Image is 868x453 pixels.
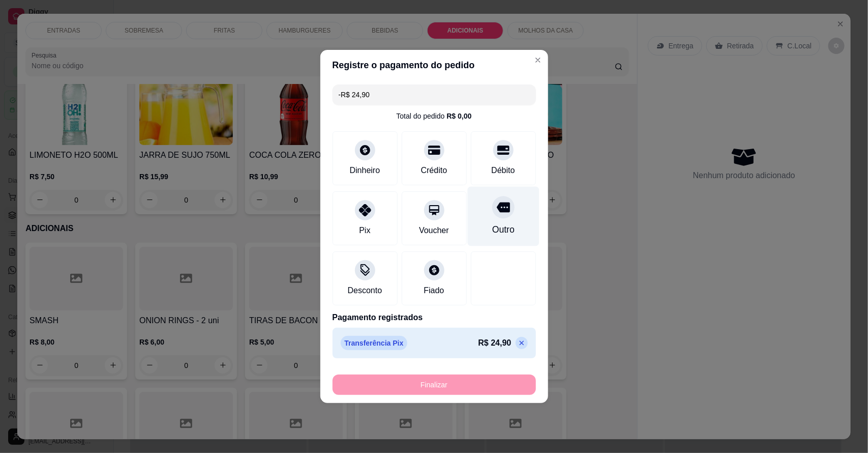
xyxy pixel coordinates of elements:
[491,164,515,177] div: Débito
[492,223,514,236] div: Outro
[421,164,447,177] div: Crédito
[359,224,370,237] div: Pix
[396,111,471,121] div: Total do pedido
[339,84,530,105] input: Ex.: hambúrguer de cordeiro
[333,312,536,324] p: Pagamento registrados
[341,336,408,350] p: Transferência Pix
[478,337,512,349] p: R$ 24,90
[424,285,444,297] div: Fiado
[350,164,380,177] div: Dinheiro
[348,285,382,297] div: Desconto
[446,111,471,121] div: R$ 0,00
[530,52,546,68] button: Close
[320,50,548,80] header: Registre o pagamento do pedido
[419,224,449,237] div: Voucher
